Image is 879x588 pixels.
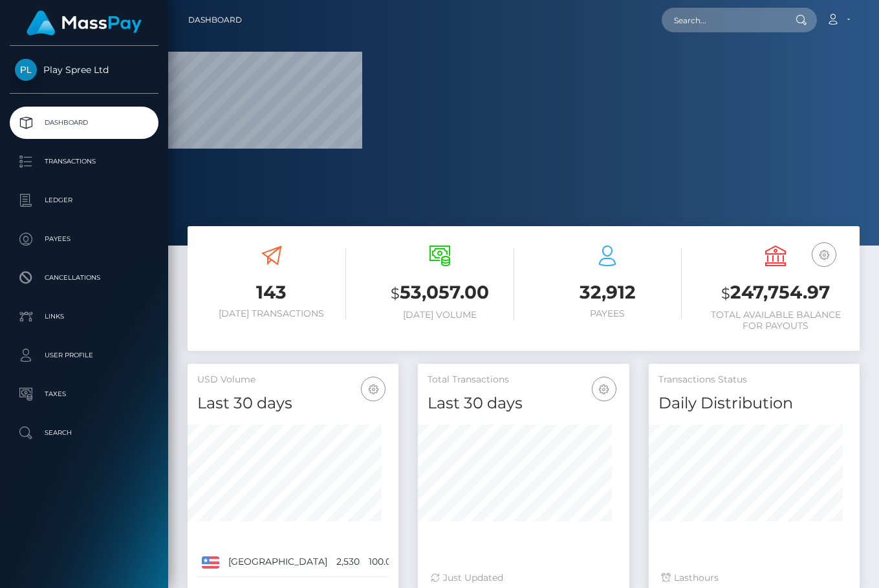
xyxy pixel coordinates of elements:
[15,229,153,249] p: Payees
[224,547,332,577] td: [GEOGRAPHIC_DATA]
[701,280,850,306] h3: 247,754.97
[10,339,158,372] a: User Profile
[15,307,153,326] p: Links
[364,547,409,577] td: 100.00%
[197,308,346,319] h6: [DATE] Transactions
[658,392,850,415] h4: Daily Distribution
[10,64,158,76] span: Play Spree Ltd
[202,556,219,568] img: US.png
[658,373,850,386] h5: Transactions Status
[15,59,37,81] img: Play Spree Ltd
[10,378,158,410] a: Taxes
[10,223,158,255] a: Payees
[365,280,514,306] h3: 53,057.00
[197,392,389,415] h4: Last 30 days
[197,280,346,305] h3: 143
[188,6,242,34] a: Dashboard
[365,310,514,320] h6: [DATE] Volume
[15,346,153,365] p: User Profile
[15,268,153,288] p: Cancellations
[27,10,142,36] img: MassPay Logo
[15,384,153,404] p: Taxes
[15,423,153,443] p: Search
[10,417,158,449] a: Search
[428,373,619,386] h5: Total Transactions
[10,184,158,216] a: Ledger
[10,107,158,139] a: Dashboard
[15,113,153,132] p: Dashboard
[534,280,682,305] h3: 32,912
[701,310,850,331] h6: Total Available Balance for Payouts
[15,152,153,171] p: Transactions
[10,300,158,333] a: Links
[428,392,619,415] h4: Last 30 days
[534,308,682,319] h6: Payees
[662,8,783,32] input: Search...
[332,547,364,577] td: 2,530
[10,145,158,178] a: Transactions
[197,373,389,386] h5: USD Volume
[391,284,400,302] small: $
[431,571,616,585] div: Just Updated
[15,191,153,210] p: Ledger
[662,571,847,585] div: Last hours
[721,284,730,302] small: $
[10,262,158,294] a: Cancellations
